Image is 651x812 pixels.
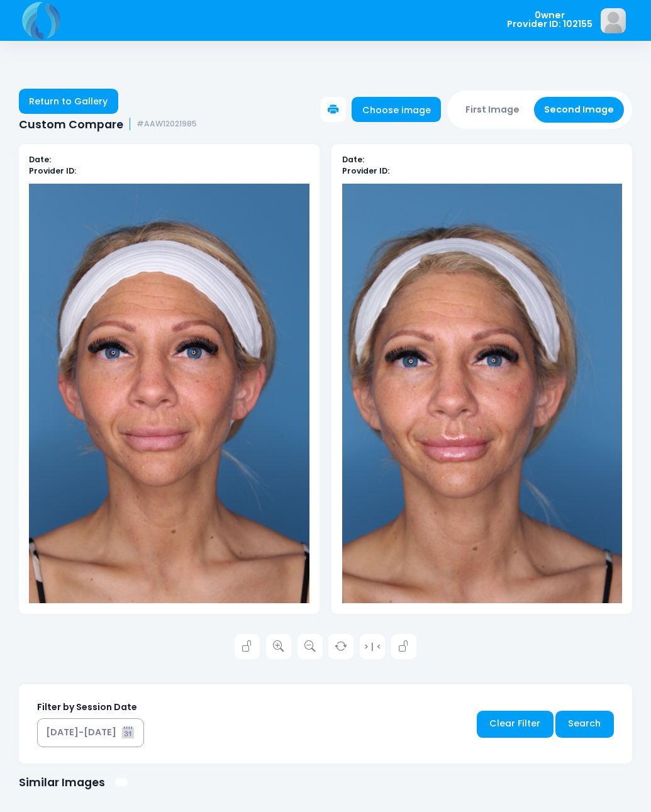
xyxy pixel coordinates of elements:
[46,726,116,739] div: [DATE]-[DATE]
[555,711,614,738] a: Search
[37,701,137,714] label: Filter by Session Date
[342,165,389,176] b: Provider ID:
[352,97,441,122] a: Choose image
[19,89,118,114] a: Return to Gallery
[477,711,554,738] a: Clear Filter
[342,184,622,604] img: compare-img2
[360,634,385,659] a: > | <
[29,154,51,165] b: Date:
[19,118,123,131] span: Custom Compare
[534,97,625,123] button: Second Image
[342,154,364,165] b: Date:
[136,120,197,129] small: #AAW12021985
[29,184,309,604] img: compare-img1
[601,8,626,33] img: image
[507,11,593,29] span: 0wner Provider ID: 102155
[29,165,76,176] b: Provider ID:
[455,97,530,123] button: First Image
[19,776,105,789] h1: Similar Images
